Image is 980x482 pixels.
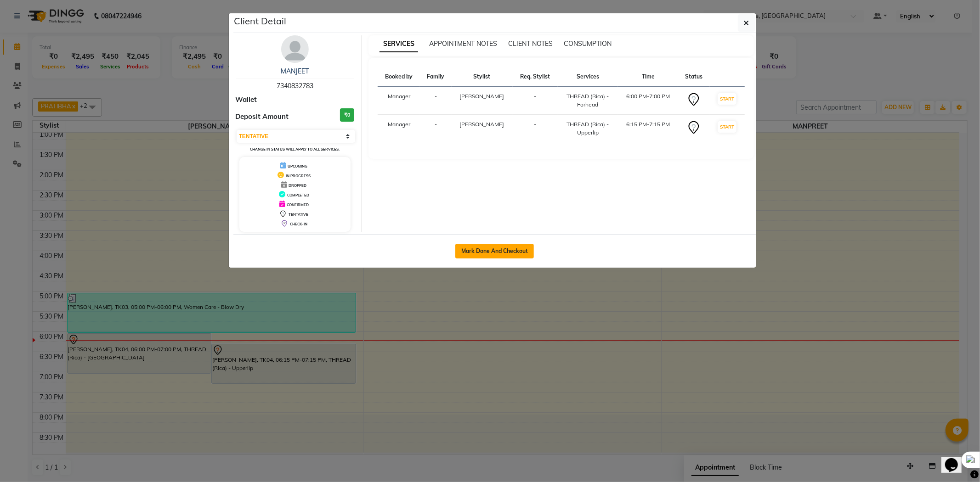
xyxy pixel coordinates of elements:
th: Status [678,67,709,87]
th: Req. Stylist [513,67,558,87]
th: Stylist [452,67,513,87]
span: Wallet [236,95,257,105]
span: IN PROGRESS [286,174,311,178]
td: 6:15 PM-7:15 PM [618,115,678,143]
button: START [718,121,736,133]
div: THREAD (Rica) - Forhead [563,92,613,109]
button: START [718,93,736,105]
button: Mark Done And Checkout [455,244,534,258]
div: THREAD (Rica) - Upperlip [563,120,613,137]
td: Manager [378,87,420,115]
span: CLIENT NOTES [508,39,553,48]
span: CONFIRMED [287,202,309,207]
small: Change in status will apply to all services. [250,147,340,151]
th: Time [618,67,678,87]
span: TENTATIVE [289,212,308,217]
span: CONSUMPTION [564,39,612,48]
th: Family [420,67,451,87]
td: - [420,115,451,143]
span: CHECK-IN [290,222,307,226]
span: SERVICES [380,36,418,52]
span: Deposit Amount [236,112,289,122]
span: [PERSON_NAME] [460,93,504,100]
a: MANJEET [281,67,309,75]
th: Services [558,67,618,87]
td: Manager [378,115,420,143]
td: - [513,87,558,115]
span: 7340832783 [277,82,313,90]
td: 6:00 PM-7:00 PM [618,87,678,115]
td: - [420,87,451,115]
span: DROPPED [289,183,306,188]
span: APPOINTMENT NOTES [429,39,497,48]
span: UPCOMING [288,164,307,168]
span: [PERSON_NAME] [460,121,504,128]
span: COMPLETED [287,193,309,197]
h5: Client Detail [234,14,287,28]
h3: ₹0 [340,108,354,122]
td: - [513,115,558,143]
th: Booked by [378,67,420,87]
img: avatar [281,35,309,63]
iframe: chat widget [941,445,971,473]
